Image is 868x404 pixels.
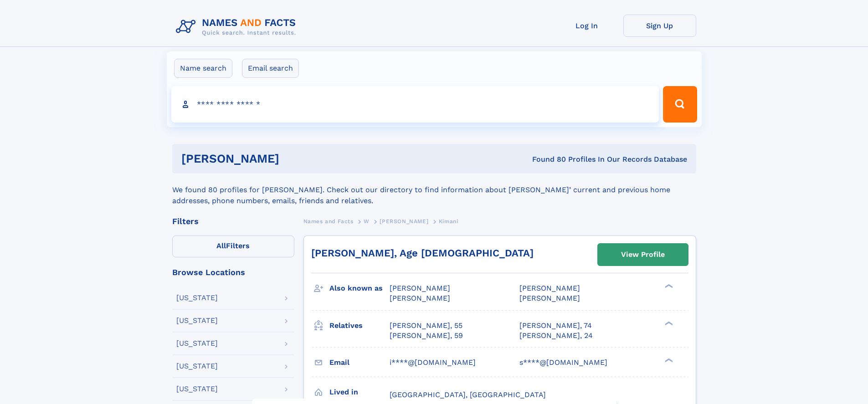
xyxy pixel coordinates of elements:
[663,283,673,289] div: ❯
[519,294,580,302] span: [PERSON_NAME]
[364,215,370,227] a: W
[216,241,226,250] span: All
[623,15,696,37] a: Sign Up
[176,385,218,393] div: [US_STATE]
[390,294,450,302] span: [PERSON_NAME]
[598,244,688,266] a: View Profile
[380,215,428,227] a: [PERSON_NAME]
[364,218,370,225] span: W
[172,174,696,206] div: We found 80 profiles for [PERSON_NAME]. Check out our directory to find information about [PERSON...
[311,247,534,259] a: [PERSON_NAME], Age [DEMOGRAPHIC_DATA]
[390,321,462,331] a: [PERSON_NAME], 55
[329,281,390,296] h3: Also known as
[406,154,687,164] div: Found 80 Profiles In Our Records Database
[380,218,428,225] span: [PERSON_NAME]
[663,320,673,326] div: ❯
[329,384,390,400] h3: Lived in
[172,217,294,225] div: Filters
[519,284,580,292] span: [PERSON_NAME]
[390,331,463,341] a: [PERSON_NAME], 59
[550,15,623,37] a: Log In
[303,215,354,227] a: Names and Facts
[519,331,593,341] a: [PERSON_NAME], 24
[176,294,218,302] div: [US_STATE]
[663,86,697,123] button: Search Button
[176,340,218,347] div: [US_STATE]
[176,317,218,324] div: [US_STATE]
[390,284,450,292] span: [PERSON_NAME]
[172,268,294,276] div: Browse Locations
[329,355,390,370] h3: Email
[181,153,406,164] h1: [PERSON_NAME]
[242,59,299,78] label: Email search
[519,321,592,331] a: [PERSON_NAME], 74
[329,318,390,333] h3: Relatives
[176,363,218,370] div: [US_STATE]
[172,235,294,257] label: Filters
[439,218,458,225] span: Kimani
[171,86,659,123] input: search input
[172,15,303,39] img: Logo Names and Facts
[174,59,232,78] label: Name search
[663,357,673,363] div: ❯
[390,390,546,399] span: [GEOGRAPHIC_DATA], [GEOGRAPHIC_DATA]
[621,244,665,265] div: View Profile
